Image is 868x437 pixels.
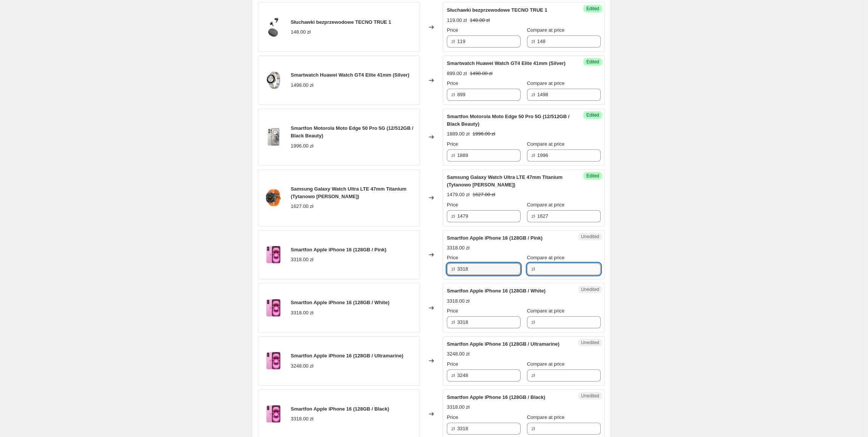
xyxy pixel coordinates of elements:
span: Słuchawki bezprzewodowe TECNO TRUE 1 [447,7,547,13]
img: 17690_iPhone_16_Pink_1_80x.png [262,349,285,372]
span: Edited [586,173,599,179]
div: 899.00 zł [447,70,467,77]
span: Compare at price [527,255,565,260]
span: Smartfon Apple iPhone 16 (128GB / Pink) [447,235,542,241]
span: Price [447,202,458,208]
span: Smartfon Apple iPhone 16 (128GB / Ultramarine) [447,341,560,347]
span: Smartfon Apple iPhone 16 (128GB / White) [447,288,546,294]
span: zł [532,38,535,44]
span: Smartfon Motorola Moto Edge 50 Pro 5G (12/512GB / Black Beauty) [291,125,413,138]
span: Edited [586,112,599,118]
span: Unedited [581,340,599,346]
span: Price [447,414,458,420]
div: 3248.00 zł [447,350,470,358]
img: 17690_iPhone_16_Pink_1_80x.png [262,243,285,266]
div: 3318.00 zł [291,309,313,317]
span: zł [451,92,455,97]
div: 119.00 zł [447,17,467,24]
span: Edited [586,59,599,65]
span: zł [532,372,535,378]
span: Edited [586,6,599,12]
span: Samsung Galaxy Watch Ultra LTE 47mm Titanium (Tytanowo [PERSON_NAME]) [291,186,406,199]
div: 3318.00 zł [447,297,470,305]
span: Compare at price [527,202,565,208]
span: zł [532,92,535,97]
div: 148.00 zł [291,28,311,36]
span: Price [447,141,458,147]
span: zł [532,426,535,431]
div: 3318.00 zł [291,415,313,423]
span: zł [532,266,535,272]
div: 3318.00 zł [291,256,313,263]
span: Smartfon Motorola Moto Edge 50 Pro 5G (12/512GB / Black Beauty) [447,114,569,127]
span: Compare at price [527,80,565,86]
span: zł [532,152,535,158]
span: zł [451,426,455,431]
span: zł [451,372,455,378]
span: Compare at price [527,414,565,420]
span: Price [447,308,458,314]
div: 1479.00 zł [447,191,470,198]
span: Słuchawki bezprzewodowe TECNO TRUE 1 [291,19,391,25]
strike: 1627.00 zł [473,191,495,198]
div: 3318.00 zł [447,403,470,411]
strike: 1498.00 zł [470,70,493,77]
img: moto-edge-50-pro_80x.png [262,126,285,148]
div: 1996.00 zł [291,142,313,150]
strike: 148.00 zł [470,17,490,24]
span: Unedited [581,393,599,399]
span: Smartwatch Huawei Watch GT4 Elite 41mm (Silver) [291,72,409,78]
span: Compare at price [527,308,565,314]
span: Smartfon Apple iPhone 16 (128GB / Ultramarine) [291,353,403,359]
div: 1498.00 zł [291,82,313,89]
span: Samsung Galaxy Watch Ultra LTE 47mm Titanium (Tytanowo [PERSON_NAME]) [447,174,563,188]
div: 3318.00 zł [447,244,470,252]
img: 17690_iPhone_16_Pink_1_80x.png [262,403,285,425]
span: zł [451,266,455,272]
img: 16675_41elitesilver1_80x.png [262,69,285,92]
span: zł [532,319,535,325]
img: 17690_iPhone_16_Pink_1_80x.png [262,297,285,319]
div: 1889.00 zł [447,130,470,138]
span: Compare at price [527,141,565,147]
span: zł [451,152,455,158]
span: Smartwatch Huawei Watch GT4 Elite 41mm (Silver) [447,60,566,66]
span: zł [451,319,455,325]
strike: 1996.00 zł [473,130,495,138]
span: Smartfon Apple iPhone 16 (128GB / White) [291,300,389,305]
span: Compare at price [527,27,565,33]
img: 17048_TitaniumGrey1_80x.png [262,186,285,209]
span: Smartfon Apple iPhone 16 (128GB / Black) [447,394,545,400]
span: zł [451,213,455,219]
span: Price [447,27,458,33]
span: Price [447,80,458,86]
span: Compare at price [527,361,565,367]
div: 1627.00 zł [291,203,313,210]
span: zł [451,38,455,44]
span: Unedited [581,234,599,240]
span: Smartfon Apple iPhone 16 (128GB / Pink) [291,247,386,252]
span: Price [447,361,458,367]
span: zł [532,213,535,219]
div: 3248.00 zł [291,362,313,370]
span: Price [447,255,458,260]
img: 12029_TECNOTRUE1-4_80x.png [262,16,285,38]
span: Unedited [581,286,599,292]
span: Smartfon Apple iPhone 16 (128GB / Black) [291,406,389,412]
